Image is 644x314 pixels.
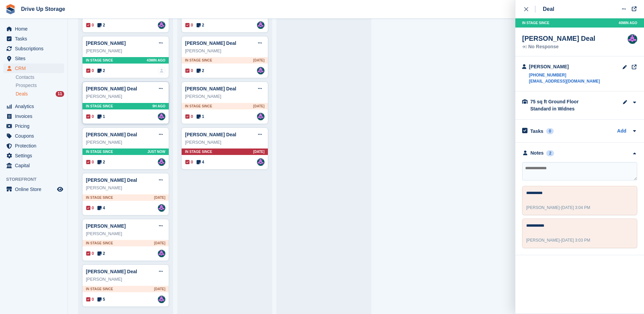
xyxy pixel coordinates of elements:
[158,204,165,212] img: Andy
[97,296,105,302] span: 5
[185,68,193,74] span: 0
[543,5,554,13] div: Deal
[522,20,549,25] span: In stage since
[86,93,165,100] div: [PERSON_NAME]
[3,151,64,160] a: menu
[16,91,28,97] span: Deals
[257,21,264,29] a: Andy
[158,158,165,166] img: Andy
[617,127,626,135] a: Add
[158,296,165,303] img: Andy
[97,205,105,211] span: 4
[158,113,165,120] img: Andy
[628,34,637,44] a: Andy
[15,102,56,111] span: Analytics
[86,58,113,63] span: In stage since
[3,34,64,43] a: menu
[86,185,165,191] div: [PERSON_NAME]
[147,149,165,154] span: Just now
[253,104,264,109] span: [DATE]
[86,177,137,183] a: [PERSON_NAME] Deal
[185,86,236,91] a: [PERSON_NAME] Deal
[3,54,64,63] a: menu
[86,40,126,46] a: [PERSON_NAME]
[86,22,94,28] span: 0
[6,176,68,183] span: Storefront
[561,238,590,243] span: [DATE] 3:03 PM
[531,150,544,157] div: Notes
[526,238,560,243] span: [PERSON_NAME]
[3,44,64,53] a: menu
[619,20,637,25] span: 40MIN AGO
[16,82,64,89] a: Prospects
[185,114,193,120] span: 0
[97,250,105,257] span: 2
[154,286,165,292] span: [DATE]
[185,149,212,154] span: In stage since
[197,22,204,28] span: 2
[3,141,64,151] a: menu
[86,195,113,200] span: In stage since
[97,159,105,165] span: 2
[3,161,64,170] a: menu
[15,64,56,73] span: CRM
[86,241,113,246] span: In stage since
[158,250,165,257] img: Andy
[530,128,544,134] h2: Tasks
[3,102,64,111] a: menu
[3,131,64,141] a: menu
[185,22,193,28] span: 0
[15,34,56,43] span: Tasks
[86,86,137,91] a: [PERSON_NAME] Deal
[56,185,64,193] a: Preview store
[56,91,64,97] div: 11
[15,54,56,63] span: Sites
[185,93,264,100] div: [PERSON_NAME]
[185,58,212,63] span: In stage since
[15,161,56,170] span: Capital
[529,78,600,84] a: [EMAIL_ADDRESS][DOMAIN_NAME]
[86,104,113,109] span: In stage since
[86,159,94,165] span: 0
[3,111,64,121] a: menu
[86,269,137,274] a: [PERSON_NAME] Deal
[15,185,56,194] span: Online Store
[3,64,64,73] a: menu
[546,150,554,156] div: 2
[152,104,165,109] span: 9H AGO
[257,67,264,74] a: Andy
[257,158,264,166] a: Andy
[197,159,204,165] span: 4
[86,296,94,302] span: 0
[561,205,590,210] span: [DATE] 3:04 PM
[154,195,165,200] span: [DATE]
[197,68,204,74] span: 2
[15,131,56,141] span: Coupons
[15,44,56,53] span: Subscriptions
[158,21,165,29] img: Andy
[86,114,94,120] span: 0
[97,22,105,28] span: 2
[86,48,165,54] div: [PERSON_NAME]
[3,24,64,34] a: menu
[86,68,94,74] span: 0
[86,276,165,283] div: [PERSON_NAME]
[257,113,264,120] a: Andy
[185,48,264,54] div: [PERSON_NAME]
[526,237,590,243] div: -
[546,128,554,134] div: 0
[522,34,595,42] div: [PERSON_NAME] Deal
[197,114,204,120] span: 1
[526,205,590,211] div: -
[18,3,68,15] a: Drive Up Storage
[3,121,64,131] a: menu
[526,205,560,210] span: [PERSON_NAME]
